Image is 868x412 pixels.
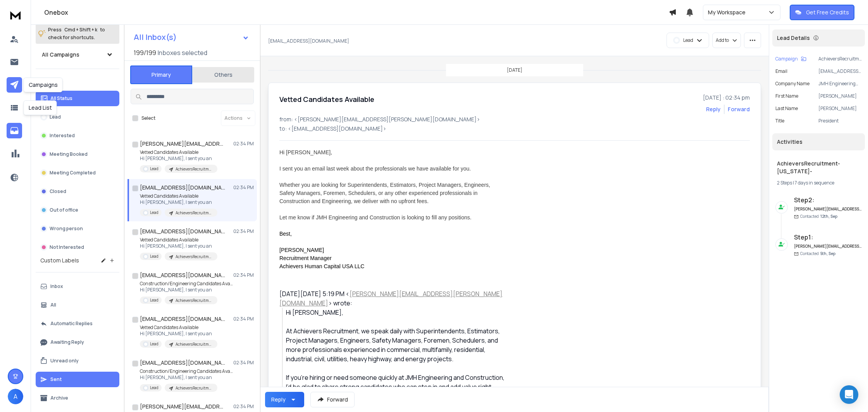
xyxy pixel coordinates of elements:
[36,221,119,236] button: Wrong person
[50,302,56,308] p: All
[775,56,806,62] button: Campaign
[50,339,84,345] p: Awaiting Reply
[36,147,119,162] button: Meeting Booked
[271,396,286,403] div: Reply
[286,373,506,401] div: If you’re hiring or need someone quickly at JMH Engineering and Construction, I’d be glad to shar...
[279,263,364,269] span: Achievers Human Capital USA LLC
[818,56,862,62] p: AchieversRecruitment-[US_STATE]-
[50,95,72,102] p: All Status
[140,193,217,199] p: Vetted Candidates Available
[794,233,862,242] h6: Step 1 :
[777,179,792,186] span: 2 Steps
[8,389,23,404] button: A
[775,68,787,74] p: Email
[233,316,254,322] p: 02:34 PM
[63,25,98,34] span: Cmd + Shift + k
[140,271,225,279] h1: [EMAIL_ADDRESS][DOMAIN_NAME]
[134,48,156,57] span: 199 / 199
[140,374,233,381] p: Hi [PERSON_NAME], I sent you an
[140,331,217,337] p: Hi [PERSON_NAME], I sent you an
[50,376,62,383] p: Sent
[775,56,798,62] p: Campaign
[50,395,68,401] p: Archive
[140,237,217,243] p: Vetted Candidates Available
[716,37,729,43] p: Add to
[140,403,225,410] h1: [PERSON_NAME][EMAIL_ADDRESS][DOMAIN_NAME]
[36,128,119,143] button: Interested
[36,279,119,294] button: Inbox
[140,287,233,293] p: Hi [PERSON_NAME], I sent you an
[683,37,693,43] p: Lead
[265,392,304,407] button: Reply
[777,160,860,175] h1: AchieversRecruitment-[US_STATE]-
[140,315,225,323] h1: [EMAIL_ADDRESS][DOMAIN_NAME]
[150,341,158,347] p: Lead
[192,66,254,83] button: Others
[140,140,225,148] h1: [PERSON_NAME][EMAIL_ADDRESS][DOMAIN_NAME]
[728,105,750,113] div: Forward
[233,272,254,278] p: 02:34 PM
[279,214,506,222] div: Let me know if JMH Engineering and Construction is looking to fill any positions.
[794,206,862,212] h6: [PERSON_NAME][EMAIL_ADDRESS][PERSON_NAME][DOMAIN_NAME]
[140,228,225,235] h1: [EMAIL_ADDRESS][DOMAIN_NAME]
[703,94,750,102] p: [DATE] : 02:34 pm
[36,297,119,313] button: All
[50,283,63,290] p: Inbox
[279,125,750,133] p: to: <[EMAIL_ADDRESS][DOMAIN_NAME]>
[233,360,254,366] p: 02:34 PM
[279,290,503,307] a: [PERSON_NAME][EMAIL_ADDRESS][PERSON_NAME][DOMAIN_NAME]
[772,133,865,150] div: Activities
[775,118,784,124] p: title
[140,324,217,331] p: Vetted Candidates Available
[775,81,809,87] p: Company Name
[176,166,213,172] p: AchieversRecruitment-[US_STATE]-
[50,188,66,195] p: Closed
[286,326,506,364] div: At Achievers Recruitment, we speak daily with Superintendents, Estimators, Project Managers, Engi...
[50,358,79,364] p: Unread only
[140,184,225,191] h1: [EMAIL_ADDRESS][DOMAIN_NAME]
[44,8,669,17] h1: Onebox
[775,93,798,99] p: First Name
[130,66,192,84] button: Primary
[176,341,213,347] p: AchieversRecruitment-[US_STATE]-
[140,155,217,162] p: Hi [PERSON_NAME], I sent you an
[800,214,837,219] p: Contacted
[140,243,217,249] p: Hi [PERSON_NAME], I sent you an
[708,9,749,16] p: My Workspace
[279,231,292,237] span: Best,
[279,247,324,253] span: [PERSON_NAME]
[775,105,798,112] p: Last Name
[36,202,119,218] button: Out of office
[176,210,213,216] p: AchieversRecruitment-[US_STATE]-
[507,67,522,73] p: [DATE]
[176,254,213,260] p: AchieversRecruitment-[US_STATE]-
[36,75,119,86] h3: Filters
[141,115,155,121] label: Select
[48,26,105,41] p: Press to check for shortcuts.
[50,151,88,157] p: Meeting Booked
[794,243,862,249] h6: [PERSON_NAME][EMAIL_ADDRESS][PERSON_NAME][DOMAIN_NAME]
[176,385,213,391] p: AchieversRecruitment-[GEOGRAPHIC_DATA]- [GEOGRAPHIC_DATA]-
[50,114,61,120] p: Lead
[820,214,837,219] span: 12th, Sep
[800,251,835,257] p: Contacted
[233,141,254,147] p: 02:34 PM
[36,47,119,62] button: All Campaigns
[150,297,158,303] p: Lead
[140,368,233,374] p: Construction/Engineering Candidates Available
[286,308,506,317] div: Hi [PERSON_NAME],
[36,165,119,181] button: Meeting Completed
[8,8,23,22] img: logo
[36,91,119,106] button: All Status
[24,78,63,92] div: Campaigns
[279,148,506,157] div: Hi [PERSON_NAME],
[279,115,750,123] p: from: <[PERSON_NAME][EMAIL_ADDRESS][PERSON_NAME][DOMAIN_NAME]>
[150,166,158,172] p: Lead
[50,244,84,250] p: Not Interested
[706,105,721,113] button: Reply
[777,180,860,186] div: |
[233,403,254,410] p: 02:34 PM
[777,34,810,42] p: Lead Details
